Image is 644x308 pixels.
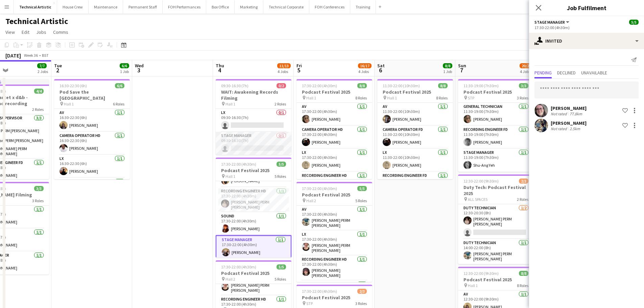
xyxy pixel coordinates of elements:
span: 17:30-22:00 (4h30m) [302,83,337,88]
button: Training [350,0,376,14]
span: 11:30-19:00 (7h30m) [463,83,499,88]
span: 5/5 [277,162,286,167]
span: 7 [457,66,466,74]
app-card-role: LX1/117:30-22:00 (4h30m)[PERSON_NAME] [296,149,372,172]
span: Week 36 [22,53,39,58]
div: 17:30-22:00 (4h30m) [534,25,639,30]
span: 3 Roles [517,95,528,100]
button: FOH Conferences [309,0,350,14]
h3: Podcast Festival 2025 [377,89,453,95]
h3: Podcast Festival 2025 [296,89,372,95]
app-card-role: Duty Technician1/114:00-22:00 (8h)[PERSON_NAME] PERM [PERSON_NAME] [458,239,534,264]
span: 12:30-22:00 (9h30m) [463,271,499,276]
a: View [3,28,18,37]
span: Thu [216,63,224,69]
span: Hall 2 [306,198,316,203]
span: Declined [557,70,576,75]
span: 6/6 [120,63,129,68]
span: 7/7 [37,63,47,68]
app-card-role: Stage Manager1/111:30-19:00 (7h30m)Shu-Ang Yeh [458,149,534,172]
span: 5 [295,66,302,74]
div: 4 Jobs [358,69,371,74]
h3: Duty Tech: Podcast Festival 2025 [458,184,534,196]
span: Jobs [36,29,46,35]
button: House Crew [57,0,89,14]
button: Marketing [235,0,263,14]
app-card-role: LX1/117:30-22:00 (4h30m)[PERSON_NAME] PERM [PERSON_NAME] [296,231,372,256]
a: Jobs [33,28,49,37]
app-job-card: 12:30-22:00 (9h30m)2/3Duty Tech: Podcast Festival 2025 ALL SPACES2 RolesDuty Technician1/212:30-2... [458,174,534,264]
app-card-role: General Technician1/111:30-19:00 (7h30m)[PERSON_NAME] [458,103,534,126]
app-card-role: Sound1/117:30-22:00 (4h30m)[PERSON_NAME] [216,212,291,235]
app-card-role: Recording Engineer HD1/117:30-22:00 (4h30m)[PERSON_NAME] [PERSON_NAME] [296,256,372,281]
span: Hall 1 [64,101,74,106]
button: Technical Artistic [14,0,57,14]
app-card-role: AV1/117:30-22:00 (4h30m)[PERSON_NAME] PERM [PERSON_NAME] [296,206,372,231]
app-card-role: Stage Manager1/117:30-22:00 (4h30m)[PERSON_NAME] [216,235,291,260]
span: 5 Roles [275,174,286,179]
span: 17:30-22:00 (4h30m) [221,162,256,167]
span: 2 [53,66,62,74]
button: Box Office [206,0,235,14]
app-card-role: Stage Manager0/109:30-16:30 (7h) [216,132,291,155]
span: 6 [376,66,385,74]
span: 2 Roles [275,101,286,106]
div: [PERSON_NAME] [551,105,587,111]
app-card-role: AV1/117:30-22:00 (4h30m)[PERSON_NAME] [296,103,372,126]
div: 77.8km [568,111,583,116]
span: 2/3 [357,289,367,294]
span: Stage Manager [534,20,565,25]
app-card-role: AV1/116:30-22:30 (6h)[PERSON_NAME] [54,109,130,132]
h3: WAIT: Awakening Records Filming [216,89,291,101]
app-job-card: 09:30-16:30 (7h)0/2WAIT: Awakening Records Filming Hall 12 RolesLX0/109:30-16:30 (7h) Stage Manag... [216,79,291,155]
span: Pending [534,70,552,75]
app-card-role: AV1/111:30-22:00 (10h30m)[PERSON_NAME] [377,103,453,126]
h3: Pod Save the [GEOGRAPHIC_DATA] [54,89,130,101]
div: 17:30-22:00 (4h30m)8/8Podcast Festival 2025 Hall 18 RolesAV1/117:30-22:00 (4h30m)[PERSON_NAME]Cam... [296,79,372,179]
app-card-role: Recording Engineer FD1/111:30-22:00 (10h30m) [377,172,453,195]
span: 16/17 [358,63,372,68]
h3: Podcast Festival 2025 [296,294,372,301]
span: 4/4 [34,89,44,94]
span: Tue [54,63,62,69]
span: Wed [135,63,144,69]
app-card-role: Recording Engineer HD1/117:30-22:00 (4h30m) [296,172,372,197]
app-card-role: LX1/116:30-22:30 (6h)[PERSON_NAME] [54,155,130,178]
span: Comms [53,29,68,35]
span: Fri [296,63,302,69]
button: Technical Corporate [263,0,309,14]
app-card-role: LX0/109:30-16:30 (7h) [216,109,291,132]
span: 8/8 [443,63,452,68]
app-job-card: 16:30-22:30 (6h)6/6Pod Save the [GEOGRAPHIC_DATA] Hall 16 RolesAV1/116:30-22:30 (6h)[PERSON_NAME]... [54,79,130,179]
span: 6 Roles [113,101,124,106]
span: Sun [458,63,466,69]
span: STP [468,95,474,100]
span: Hall 1 [387,95,397,100]
div: [PERSON_NAME] [551,120,587,126]
div: 1 Job [443,69,452,74]
div: 4 Jobs [520,69,533,74]
span: Hall 1 [225,101,235,106]
app-job-card: 17:30-22:00 (4h30m)5/5Podcast Festival 2025 Hall 15 Roles[PERSON_NAME]LX1/117:30-22:00 (4h30m)[PE... [216,158,291,258]
span: Unavailable [581,70,607,75]
div: 2.5km [568,126,581,131]
button: Maintenance [89,0,123,14]
span: 17:30-22:00 (4h30m) [302,289,337,294]
span: 3/3 [34,186,44,191]
span: Hall 1 [225,174,235,179]
span: 8/8 [357,83,367,88]
button: Stage Manager [534,20,570,25]
span: 4 [215,66,224,74]
h1: Technical Artistic [5,16,68,26]
app-job-card: 11:30-19:00 (7h30m)3/3Podcast Festival 2025 STP3 RolesGeneral Technician1/111:30-19:00 (7h30m)[PE... [458,79,534,172]
div: 1 Job [120,69,129,74]
h3: Podcast Festival 2025 [458,89,534,95]
span: 5/5 [357,186,367,191]
span: Sat [377,63,385,69]
span: Hall 2 [225,277,235,282]
span: 5 Roles [275,277,286,282]
h3: Podcast Festival 2025 [216,167,291,173]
